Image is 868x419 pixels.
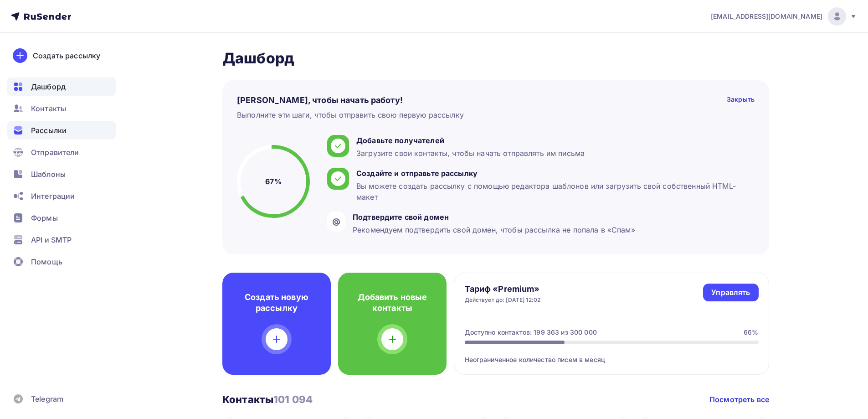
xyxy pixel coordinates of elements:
[31,81,66,92] span: Дашборд
[7,165,116,183] a: Шаблоны
[31,234,72,245] span: API и SMTP
[711,287,750,298] div: Управлять
[353,212,635,222] div: Подтвердите свой домен
[31,393,63,404] span: Telegram
[31,103,66,114] span: Контакты
[33,50,100,61] div: Создать рассылку
[353,224,635,235] div: Рекомендуем подтвердить свой домен, чтобы рассылка не попала в «Спам»
[7,143,116,161] a: Отправители
[7,209,116,227] a: Формы
[31,147,79,158] span: Отправители
[465,284,541,295] h4: Тариф «Premium»
[31,212,58,223] span: Формы
[356,181,750,202] div: Вы можете создать рассылку с помощью редактора шаблонов или загрузить свой собственный HTML-макет
[31,125,67,136] span: Рассылки
[265,176,281,187] h5: 67%
[31,256,62,267] span: Помощь
[31,191,75,202] span: Интеграции
[711,12,822,21] span: [EMAIL_ADDRESS][DOMAIN_NAME]
[744,328,758,337] div: 66%
[237,292,316,314] h4: Создать новую рассылку
[31,169,66,180] span: Шаблоны
[353,292,432,314] h4: Добавить новые контакты
[7,78,116,96] a: Дашборд
[356,148,585,159] div: Загрузите свои контакты, чтобы начать отправлять им письма
[7,121,116,140] a: Рассылки
[703,284,758,301] a: Управлять
[273,393,313,405] span: 101 094
[222,393,313,406] h3: Контакты
[727,95,755,106] div: Закрыть
[7,99,116,118] a: Контакты
[465,296,541,304] div: Действует до: [DATE] 12:02
[237,95,403,106] h4: [PERSON_NAME], чтобы начать работу!
[356,135,585,146] div: Добавьте получателей
[356,168,750,179] div: Создайте и отправьте рассылку
[711,7,857,26] a: [EMAIL_ADDRESS][DOMAIN_NAME]
[465,344,759,364] div: Неограниченное количество писем в месяц
[709,394,769,405] a: Посмотреть все
[222,49,769,67] h2: Дашборд
[465,328,597,337] div: Доступно контактов: 199 363 из 300 000
[237,109,464,120] div: Выполните эти шаги, чтобы отправить свою первую рассылку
